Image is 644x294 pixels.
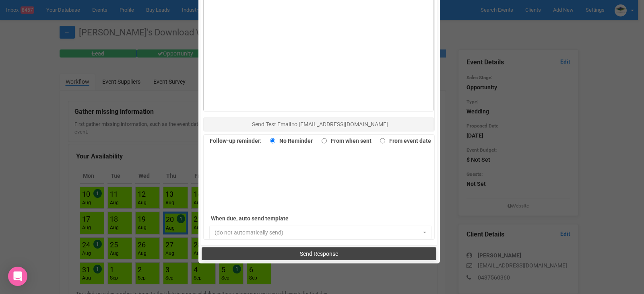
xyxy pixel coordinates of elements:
[8,267,27,286] div: Open Intercom Messenger
[252,121,388,127] span: Send Test Email to [EMAIL_ADDRESS][DOMAIN_NAME]
[266,135,313,146] label: No Reminder
[215,228,421,236] span: (do not automatically send)
[300,251,338,257] span: Send Response
[210,135,262,146] label: Follow-up reminder:
[318,135,372,146] label: From when sent
[376,135,431,146] label: From event date
[211,213,324,224] label: When due, auto send template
